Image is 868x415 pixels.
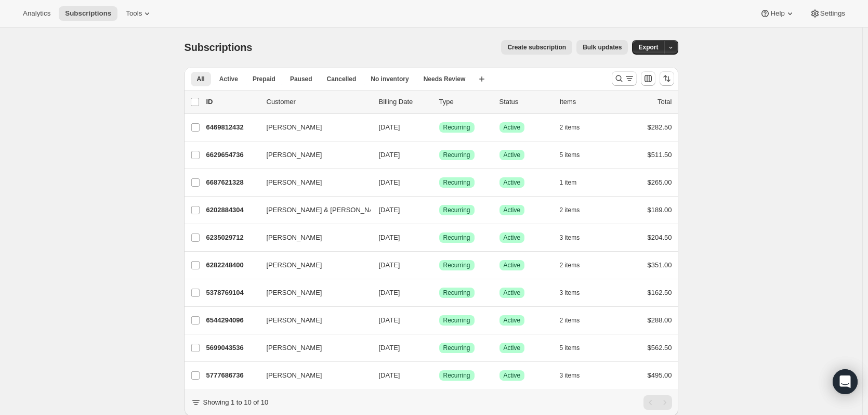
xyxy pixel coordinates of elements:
[648,151,672,159] span: $511.50
[560,151,580,159] span: 5 items
[206,120,672,135] div: 6469812432[PERSON_NAME][DATE]SuccessRecurringSuccessActive2 items$282.50
[560,368,591,383] button: 3 items
[648,316,672,324] span: $288.00
[260,284,364,301] button: [PERSON_NAME]
[379,123,400,131] span: [DATE]
[260,367,364,384] button: [PERSON_NAME]
[126,9,142,18] span: Tools
[120,6,159,21] button: Tools
[379,316,400,324] span: [DATE]
[754,6,801,21] button: Help
[648,178,672,186] span: $265.00
[185,42,253,53] span: Subscriptions
[507,43,566,51] span: Create subscription
[260,340,364,356] button: [PERSON_NAME]
[260,147,364,163] button: [PERSON_NAME]
[560,341,591,355] button: 5 items
[560,206,580,214] span: 2 items
[504,123,521,132] span: Active
[267,260,322,270] span: [PERSON_NAME]
[267,205,386,215] span: [PERSON_NAME] & [PERSON_NAME]
[443,261,470,269] span: Recurring
[206,148,672,162] div: 6629654736[PERSON_NAME][DATE]SuccessRecurringSuccessActive5 items$511.50
[443,206,470,214] span: Recurring
[267,97,371,107] p: Customer
[560,97,612,107] div: Items
[443,371,470,380] span: Recurring
[206,203,672,217] div: 6202884304[PERSON_NAME] & [PERSON_NAME][DATE]SuccessRecurringSuccessActive2 items$189.00
[267,288,322,298] span: [PERSON_NAME]
[648,206,672,214] span: $189.00
[260,229,364,246] button: [PERSON_NAME]
[560,344,580,352] span: 5 items
[560,313,591,328] button: 2 items
[206,97,672,107] div: IDCustomerBilling DateTypeStatusItemsTotal
[560,203,591,217] button: 2 items
[267,232,322,243] span: [PERSON_NAME]
[65,9,111,18] span: Subscriptions
[443,151,470,159] span: Recurring
[443,123,470,132] span: Recurring
[206,205,258,215] p: 6202884304
[443,178,470,187] span: Recurring
[206,175,672,190] div: 6687621328[PERSON_NAME][DATE]SuccessRecurringSuccessActive1 item$265.00
[443,234,470,242] span: Recurring
[206,122,258,133] p: 6469812432
[439,97,491,107] div: Type
[197,75,205,83] span: All
[206,258,672,273] div: 6282248400[PERSON_NAME][DATE]SuccessRecurringSuccessActive2 items$351.00
[560,178,577,187] span: 1 item
[379,344,400,352] span: [DATE]
[379,151,400,159] span: [DATE]
[648,261,672,269] span: $351.00
[206,313,672,328] div: 6544294096[PERSON_NAME][DATE]SuccessRecurringSuccessActive2 items$288.00
[219,75,238,83] span: Active
[770,9,784,18] span: Help
[504,316,521,325] span: Active
[267,315,322,326] span: [PERSON_NAME]
[206,230,672,245] div: 6235029712[PERSON_NAME][DATE]SuccessRecurringSuccessActive3 items$204.50
[638,43,658,51] span: Export
[206,177,258,188] p: 6687621328
[560,261,580,269] span: 2 items
[504,261,521,269] span: Active
[260,257,364,274] button: [PERSON_NAME]
[504,151,521,159] span: Active
[501,40,572,55] button: Create subscription
[560,123,580,132] span: 2 items
[290,75,312,83] span: Paused
[203,397,269,408] p: Showing 1 to 10 of 10
[23,9,50,18] span: Analytics
[379,234,400,241] span: [DATE]
[504,234,521,242] span: Active
[443,289,470,297] span: Recurring
[206,343,258,353] p: 5699043536
[206,232,258,243] p: 6235029712
[59,6,117,21] button: Subscriptions
[648,234,672,241] span: $204.50
[576,40,628,55] button: Bulk updates
[327,75,357,83] span: Cancelled
[560,286,591,300] button: 3 items
[560,371,580,380] span: 3 items
[804,6,851,21] button: Settings
[560,120,591,135] button: 2 items
[560,148,591,162] button: 5 items
[206,370,258,381] p: 5777686736
[379,206,400,214] span: [DATE]
[260,174,364,191] button: [PERSON_NAME]
[560,258,591,273] button: 2 items
[17,6,57,21] button: Analytics
[379,261,400,269] span: [DATE]
[267,177,322,188] span: [PERSON_NAME]
[371,75,409,83] span: No inventory
[206,368,672,383] div: 5777686736[PERSON_NAME][DATE]SuccessRecurringSuccessActive3 items$495.00
[379,178,400,186] span: [DATE]
[641,71,655,86] button: Customize table column order and visibility
[643,395,672,410] nav: Pagination
[833,369,858,394] div: Open Intercom Messenger
[560,230,591,245] button: 3 items
[474,72,490,86] button: Create new view
[260,202,364,218] button: [PERSON_NAME] & [PERSON_NAME]
[267,370,322,381] span: [PERSON_NAME]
